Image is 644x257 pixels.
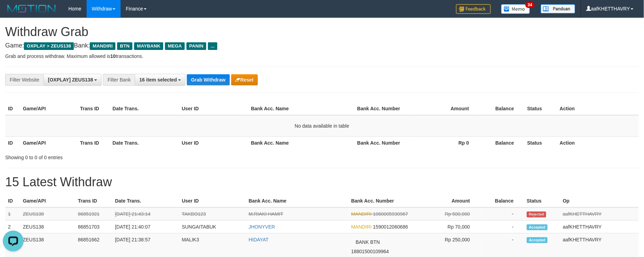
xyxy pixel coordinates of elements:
[5,195,20,207] th: ID
[179,102,248,115] th: User ID
[560,221,639,233] td: aafKHETTHAVRY
[103,74,135,86] div: Filter Bank
[351,236,384,248] span: BANK BTN
[415,207,480,221] td: Rp 500,000
[415,221,480,233] td: Rp 70,000
[48,77,93,83] span: [OXPLAY] ZEUS138
[527,237,548,243] span: Accepted
[77,102,110,115] th: Trans ID
[187,74,229,85] button: Grab Withdraw
[5,102,20,115] th: ID
[75,221,112,233] td: 86851703
[480,221,524,233] td: -
[249,211,284,217] a: M.RIAKI HAMIT
[117,42,132,50] span: BTN
[43,74,102,86] button: [OXPLAY] ZEUS138
[186,42,206,50] span: PANIN
[373,211,408,217] span: Copy 1060005930967 to clipboard
[248,136,355,149] th: Bank Acc. Name
[110,102,179,115] th: Date Trans.
[208,42,217,50] span: ...
[90,42,115,50] span: MANDIRI
[165,42,185,50] span: MEGA
[249,224,275,230] a: JHONYVER
[351,249,389,254] span: Copy 18801500109964 to clipboard
[348,195,415,207] th: Bank Acc. Number
[480,207,524,221] td: -
[5,207,20,221] td: 1
[112,221,179,233] td: [DATE] 21:40:07
[355,102,412,115] th: Bank Acc. Number
[355,136,412,149] th: Bank Acc. Number
[5,136,20,149] th: ID
[5,25,639,39] h1: Withdraw Grab
[351,211,372,217] span: MANDIRI
[110,136,179,149] th: Date Trans.
[412,136,480,149] th: Rp 0
[134,42,163,50] span: MAYBANK
[5,53,639,60] p: Grab and process withdraw. Maximum allowed is transactions.
[415,195,480,207] th: Amount
[5,3,58,14] img: MOTION_logo.png
[480,195,524,207] th: Balance
[112,207,179,221] td: [DATE] 21:43:14
[5,151,263,161] div: Showing 0 to 0 of 0 entries
[20,221,75,233] td: ZEUS138
[560,195,639,207] th: Op
[479,136,524,149] th: Balance
[525,2,535,8] span: 34
[557,102,639,115] th: Action
[249,237,269,242] a: HIDAYAT
[524,195,560,207] th: Status
[456,4,491,14] img: Feedback.jpg
[110,53,116,59] strong: 10
[139,77,177,83] span: 16 item selected
[75,195,112,207] th: Trans ID
[135,74,185,86] button: 16 item selected
[248,102,355,115] th: Bank Acc. Name
[524,136,557,149] th: Status
[75,207,112,221] td: 86851921
[5,175,639,189] h1: 15 Latest Withdraw
[5,42,639,49] h4: Game: Bank:
[557,136,639,149] th: Action
[20,102,77,115] th: Game/API
[5,221,20,233] td: 2
[179,136,248,149] th: User ID
[527,212,546,217] span: Rejected
[351,224,372,230] span: MANDIRI
[3,3,24,24] button: Open LiveChat chat widget
[501,4,530,14] img: Button%20Memo.svg
[24,42,74,50] span: OXPLAY > ZEUS138
[527,224,548,230] span: Accepted
[373,224,408,230] span: Copy 1590012060686 to clipboard
[179,221,246,233] td: SUNGAITABUK
[20,207,75,221] td: ZEUS138
[5,115,639,137] td: No data available in table
[179,207,246,221] td: TAKBO123
[246,195,349,207] th: Bank Acc. Name
[479,102,524,115] th: Balance
[541,4,575,14] img: panduan.png
[560,207,639,221] td: aafKHETTHAVRY
[112,195,179,207] th: Date Trans.
[524,102,557,115] th: Status
[5,74,43,86] div: Filter Website
[20,195,75,207] th: Game/API
[179,195,246,207] th: User ID
[20,136,77,149] th: Game/API
[231,74,258,85] button: Reset
[412,102,480,115] th: Amount
[77,136,110,149] th: Trans ID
